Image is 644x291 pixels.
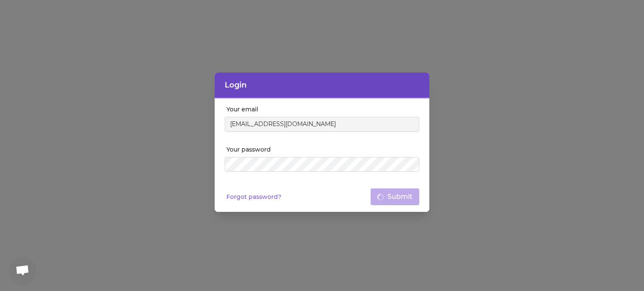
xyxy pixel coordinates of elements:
[215,72,429,98] header: Login
[10,258,35,283] div: Open chat
[226,193,281,201] a: Forgot password?
[226,105,419,113] label: Your email
[225,117,419,132] input: Email
[226,145,419,154] label: Your password
[371,188,419,205] button: Submit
